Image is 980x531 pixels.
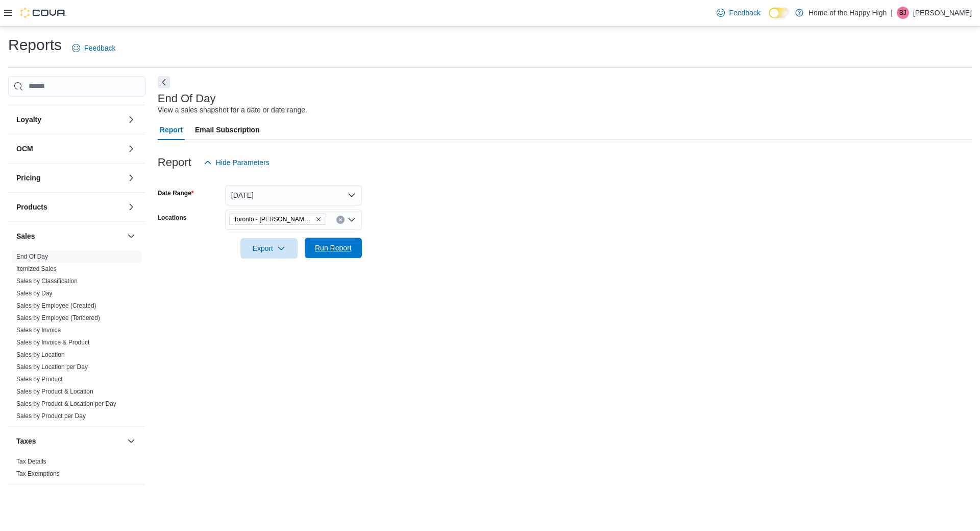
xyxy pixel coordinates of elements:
img: Cova [20,8,66,18]
p: Home of the Happy High [808,7,887,19]
span: Sales by Invoice & Product [16,338,89,347]
a: Sales by Invoice [16,327,61,334]
div: Sales [8,250,145,426]
span: Sales by Product per Day [16,412,86,420]
a: Sales by Product & Location [16,388,93,395]
h3: OCM [16,144,33,154]
div: Brock Jekill [897,7,909,19]
a: Sales by Classification [16,278,78,285]
h3: Pricing [16,173,40,183]
button: Export [240,238,298,259]
h3: End Of Day [158,93,216,105]
button: [DATE] [225,185,362,205]
a: Sales by Day [16,290,53,297]
div: Taxes [8,455,145,484]
div: View a sales snapshot for a date or date range. [158,105,307,116]
button: Products [125,201,137,213]
span: Sales by Product & Location [16,387,93,396]
a: Tax Details [16,458,46,465]
a: Transfers [16,91,42,98]
a: Sales by Employee (Created) [16,302,96,309]
button: Sales [16,231,123,241]
span: Sales by Employee (Created) [16,302,96,310]
span: Hide Parameters [216,157,269,168]
button: Products [16,202,123,212]
p: [PERSON_NAME] [913,7,972,19]
button: Next [158,76,170,88]
a: Sales by Location per Day [16,363,88,371]
a: Feedback [713,3,764,23]
span: Export [247,238,291,259]
a: Sales by Location [16,351,65,358]
button: Remove Toronto - Danforth Ave - Friendly Stranger from selection in this group [315,216,322,222]
span: Toronto - Danforth Ave - Friendly Stranger [229,214,326,225]
a: Sales by Product [16,376,63,383]
button: Run Report [305,238,362,258]
a: Itemized Sales [16,265,57,272]
h3: Taxes [16,436,36,446]
span: End Of Day [16,252,48,261]
a: Sales by Invoice & Product [16,339,89,346]
a: Feedback [68,38,119,58]
label: Locations [158,214,187,222]
button: Pricing [125,172,137,184]
span: Sales by Location [16,351,65,359]
button: Pricing [16,173,123,183]
h3: Products [16,202,47,212]
span: Itemized Sales [16,265,57,273]
span: Sales by Employee (Tendered) [16,314,100,322]
a: End Of Day [16,253,48,260]
button: Clear input [336,216,345,224]
h3: Sales [16,231,35,241]
button: Sales [125,230,137,242]
span: Toronto - [PERSON_NAME] Ave - Friendly Stranger [234,214,313,224]
h3: Report [158,156,191,169]
label: Date Range [158,189,194,197]
p: | [891,7,893,19]
a: Sales by Employee (Tendered) [16,314,100,321]
span: Sales by Product [16,375,63,383]
span: Sales by Day [16,289,53,297]
span: Sales by Classification [16,277,78,285]
span: Sales by Location per Day [16,363,88,371]
span: Report [160,120,183,140]
a: Sales by Product & Location per Day [16,400,116,407]
span: Run Report [315,243,352,253]
a: Sales by Product per Day [16,412,86,420]
button: Hide Parameters [200,152,274,173]
span: Sales by Invoice [16,326,61,334]
span: Email Subscription [195,120,260,140]
span: Feedback [729,8,760,18]
span: Feedback [84,43,115,53]
button: OCM [16,144,123,154]
button: Taxes [16,436,123,446]
button: Taxes [125,435,137,447]
span: Sales by Product & Location per Day [16,400,116,408]
button: Open list of options [348,216,356,224]
span: BJ [899,7,906,19]
input: Dark Mode [769,8,790,18]
h1: Reports [8,35,62,55]
button: Loyalty [125,113,137,126]
button: OCM [125,143,137,155]
a: Tax Exemptions [16,470,60,477]
h3: Loyalty [16,114,41,125]
button: Loyalty [16,114,123,125]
